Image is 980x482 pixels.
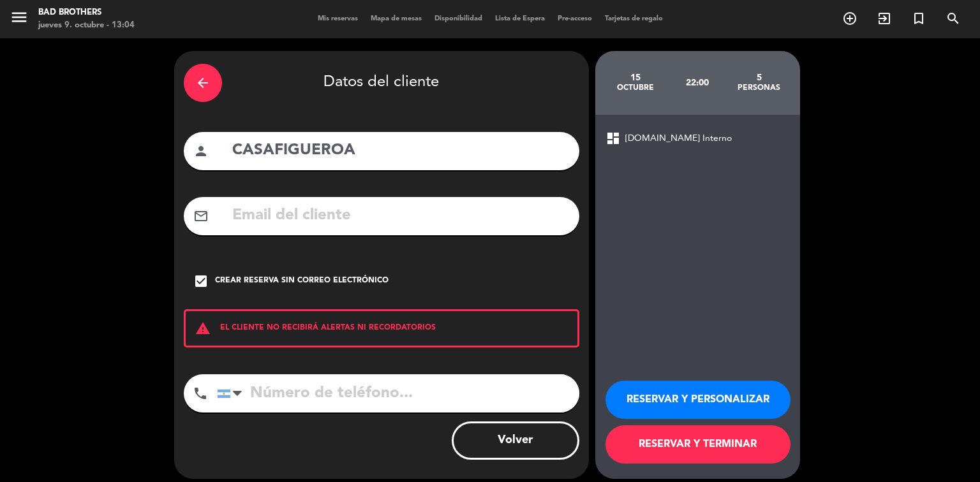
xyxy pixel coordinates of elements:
[605,83,667,93] div: octubre
[186,321,220,336] i: warning
[184,309,579,347] div: EL CLIENTE NO RECIBIRÁ ALERTAS NI RECORDATORIOS
[428,15,489,22] span: Disponibilidad
[193,208,209,224] i: mail_outline
[551,15,598,22] span: Pre-acceso
[215,275,389,288] div: Crear reserva sin correo electrónico
[489,15,551,22] span: Lista de Espera
[218,375,247,412] div: Argentina: +54
[38,19,135,32] div: jueves 9. octubre - 13:04
[842,11,857,26] i: add_circle_outline
[193,386,208,401] i: phone
[184,61,579,105] div: Datos del cliente
[877,11,892,26] i: exit_to_app
[911,11,926,26] i: turned_in_not
[193,274,209,289] i: check_box
[728,73,790,83] div: 5
[10,8,29,27] i: menu
[10,8,29,31] button: menu
[728,83,790,93] div: personas
[217,374,579,413] input: Número de teléfono...
[946,11,961,26] i: search
[311,15,364,22] span: Mis reservas
[231,138,570,164] input: Nombre del cliente
[38,6,135,19] div: Bad Brothers
[625,131,732,146] span: [DOMAIN_NAME] Interno
[605,131,621,146] span: dashboard
[193,143,209,159] i: person
[605,73,667,83] div: 15
[605,425,791,464] button: RESERVAR Y TERMINAR
[666,61,728,105] div: 22:00
[452,421,579,460] button: Volver
[605,381,791,419] button: RESERVAR Y PERSONALIZAR
[231,203,570,229] input: Email del cliente
[195,75,211,91] i: arrow_back
[598,15,669,22] span: Tarjetas de regalo
[364,15,428,22] span: Mapa de mesas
